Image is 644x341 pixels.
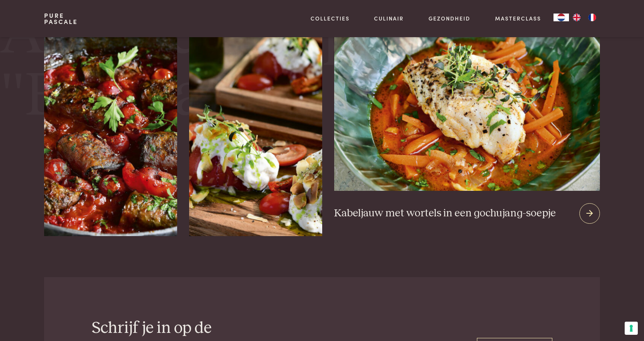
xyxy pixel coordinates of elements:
img: Aubergine-gehaktrolletjes in tomatensaus [44,4,177,236]
a: NL [553,14,569,21]
a: Masterclass [495,14,541,22]
img: Gare gekoelde tomaat met stracciatella [189,4,322,236]
ul: Language list [569,14,600,21]
a: Gezondheid [429,14,470,22]
div: Language [553,14,569,21]
aside: Language selected: Nederlands [553,14,600,21]
a: Culinair [374,14,404,22]
button: Uw voorkeuren voor toestemming voor trackingtechnologieën [625,322,638,335]
a: Collecties [311,14,350,22]
a: PurePascale [44,12,78,25]
h3: Kabeljauw met wortels in een gochujang-soepje [334,207,556,220]
a: EN [569,14,584,21]
a: Kabeljauw met wortels in een gochujang-soepje Kabeljauw met wortels in een gochujang-soepje [334,4,600,236]
img: Kabeljauw met wortels in een gochujang-soepje [334,4,600,191]
a: FR [584,14,600,21]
